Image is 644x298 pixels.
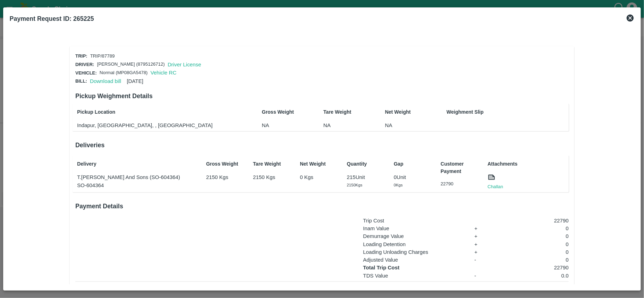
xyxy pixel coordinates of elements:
[168,62,201,67] a: Driver License
[77,181,197,189] p: SO-604364
[75,91,569,101] h6: Pickup Weighment Details
[77,160,197,168] p: Delivery
[363,256,466,264] p: Adjusted Value
[151,70,176,76] a: Vehicle RC
[300,160,338,168] p: Net Weight
[363,232,466,240] p: Demurrage Value
[300,173,338,181] p: 0 Kgs
[475,256,492,264] p: -
[75,53,87,59] span: Trip:
[347,160,385,168] p: Quantity
[363,284,466,291] p: Advance Payment 1
[347,173,385,181] p: 215 Unit
[500,284,569,291] p: 22790
[385,121,423,129] p: NA
[262,121,300,129] p: NA
[394,183,402,187] span: 0 Kgs
[77,173,197,181] p: T.[PERSON_NAME] And Sons (SO-604364)
[10,15,94,22] b: Payment Request ID: 265225
[363,217,466,225] p: Trip Cost
[500,272,569,280] p: 0.0
[363,272,466,280] p: TDS Value
[488,183,503,190] a: Challan
[206,173,244,181] p: 2150 Kgs
[324,121,362,129] p: NA
[475,232,492,240] p: +
[500,240,569,248] p: 0
[127,78,144,84] span: [DATE]
[500,256,569,264] p: 0
[500,248,569,256] p: 0
[253,173,291,181] p: 2150 Kgs
[75,62,94,67] span: Driver:
[363,265,400,270] strong: Total Trip Cost
[77,108,238,116] p: Pickup Location
[90,53,115,60] p: TRIP/87789
[500,232,569,240] p: 0
[385,108,423,116] p: Net Weight
[500,225,569,232] p: 0
[97,61,165,68] p: [PERSON_NAME] (8795126712)
[475,248,492,256] p: +
[363,248,466,256] p: Loading Unloading Charges
[90,78,121,84] a: Download bill
[75,70,97,76] span: Vehicle:
[262,108,300,116] p: Gross Weight
[394,160,432,168] p: Gap
[75,201,569,211] h6: Payment Details
[441,181,479,187] p: 22790
[206,160,244,168] p: Gross Weight
[77,121,238,129] p: Indapur, [GEOGRAPHIC_DATA], , [GEOGRAPHIC_DATA]
[75,140,569,150] h6: Deliveries
[488,160,567,168] p: Attachments
[500,264,569,272] p: 22790
[100,70,148,76] p: Normal (MP08GA5478)
[500,217,569,225] p: 22790
[475,272,492,280] p: -
[475,225,492,232] p: +
[324,108,362,116] p: Tare Weight
[363,225,466,232] p: Inam Value
[394,173,432,181] p: 0 Unit
[347,183,362,187] span: 2150 Kgs
[253,160,291,168] p: Tare Weight
[441,160,479,175] p: Customer Payment
[475,240,492,248] p: +
[75,78,87,84] span: Bill:
[363,240,466,248] p: Loading Detention
[447,108,567,116] p: Weighment Slip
